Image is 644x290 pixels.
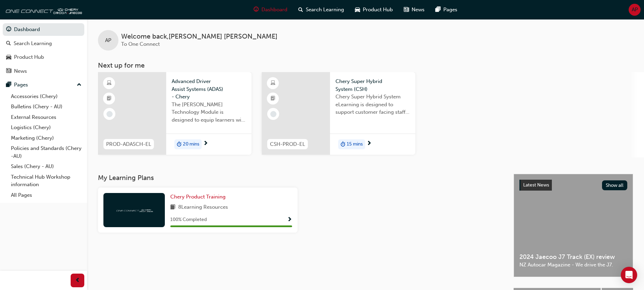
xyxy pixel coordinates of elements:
[404,5,409,14] span: news-icon
[335,78,410,93] span: Chery Super Hybrid System (CSH)
[3,3,82,16] img: oneconnect
[293,3,349,17] a: search-iconSearch Learning
[87,61,644,69] h3: Next up for me
[3,37,84,50] a: Search Learning
[77,81,82,89] span: up-icon
[271,94,275,103] span: booktick-icon
[261,6,287,14] span: Dashboard
[8,133,84,143] a: Marketing (Chery)
[629,4,641,16] button: AP
[3,79,84,91] button: Pages
[632,6,638,14] span: AP
[3,65,84,78] a: News
[178,203,228,212] span: 8 Learning Resources
[8,172,84,190] a: Technical Hub Workshop information
[14,40,52,47] div: Search Learning
[177,140,182,149] span: duration-icon
[8,91,84,102] a: Accessories (Chery)
[435,5,441,14] span: pages-icon
[514,174,633,277] a: Latest NewsShow all2024 Jaecoo J7 Track (EX) reviewNZ Autocar Magazine - We drive the J7.
[306,6,344,14] span: Search Learning
[621,267,637,283] div: Open Intercom Messenger
[3,51,84,64] a: Product Hub
[363,6,393,14] span: Product Hub
[170,203,175,212] span: book-icon
[14,67,27,75] div: News
[107,79,112,88] span: learningResourceType_ELEARNING-icon
[3,23,84,36] a: Dashboard
[262,72,415,155] a: CSH-PROD-ELChery Super Hybrid System (CSH)Chery Super Hybrid System eLearning is designed to supp...
[172,78,246,101] span: Advanced Driver Assist Systems (ADAS) - Chery
[8,190,84,201] a: All Pages
[107,94,112,103] span: booktick-icon
[341,140,345,149] span: duration-icon
[443,6,457,14] span: Pages
[6,68,11,74] span: news-icon
[355,5,360,14] span: car-icon
[519,253,627,261] span: 2024 Jaecoo J7 Track (EX) review
[98,72,252,155] a: PROD-ADASCH-ELAdvanced Driver Assist Systems (ADAS) - CheryThe [PERSON_NAME] Technology Module is...
[602,180,628,190] button: Show all
[105,37,111,44] span: AP
[8,122,84,133] a: Logistics (Chery)
[367,141,372,147] span: next-icon
[75,276,80,285] span: prev-icon
[106,111,113,117] span: learningRecordVerb_NONE-icon
[248,3,293,17] a: guage-iconDashboard
[14,81,28,89] div: Pages
[430,3,463,17] a: pages-iconPages
[519,180,627,191] a: Latest NewsShow all
[298,5,303,14] span: search-icon
[335,93,410,116] span: Chery Super Hybrid System eLearning is designed to support customer facing staff with the underst...
[8,112,84,123] a: External Resources
[170,194,226,200] span: Chery Product Training
[121,41,160,47] span: To One Connect
[519,261,627,269] span: NZ Autocar Magazine - We drive the J7.
[14,53,44,61] div: Product Hub
[349,3,398,17] a: car-iconProduct Hub
[270,111,276,117] span: learningRecordVerb_NONE-icon
[6,41,11,47] span: search-icon
[347,140,363,148] span: 15 mins
[8,161,84,172] a: Sales (Chery - AU)
[3,22,84,79] button: DashboardSearch LearningProduct HubNews
[6,82,11,88] span: pages-icon
[121,33,277,41] span: Welcome back , [PERSON_NAME] [PERSON_NAME]
[170,193,228,201] a: Chery Product Training
[6,27,11,33] span: guage-icon
[270,140,305,148] span: CSH-PROD-EL
[271,79,275,88] span: learningResourceType_ELEARNING-icon
[287,216,292,224] button: Show Progress
[254,5,259,14] span: guage-icon
[98,174,503,182] h3: My Learning Plans
[203,141,208,147] span: next-icon
[172,101,246,124] span: The [PERSON_NAME] Technology Module is designed to equip learners with essential knowledge about ...
[398,3,430,17] a: news-iconNews
[170,216,207,224] span: 100 % Completed
[6,54,11,60] span: car-icon
[115,207,153,213] img: oneconnect
[106,140,151,148] span: PROD-ADASCH-EL
[523,182,549,188] span: Latest News
[183,140,199,148] span: 20 mins
[287,217,292,223] span: Show Progress
[8,101,84,112] a: Bulletins (Chery - AU)
[8,143,84,161] a: Policies and Standards (Chery -AU)
[412,6,425,14] span: News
